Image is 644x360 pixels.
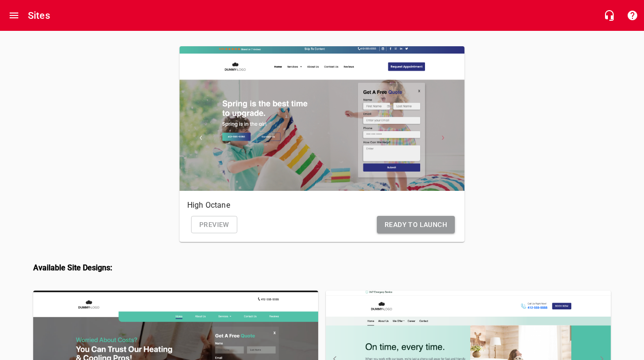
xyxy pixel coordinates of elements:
h6: High Octane [187,199,457,212]
button: Live Chat [598,4,621,27]
div: High Octane [180,46,464,191]
h6: Sites [28,8,50,23]
button: Ready to Launch [377,216,455,234]
h4: Available Site Designs: [33,263,611,272]
a: Preview [191,216,237,234]
button: Support Portal [621,4,644,27]
button: Open drawer [2,4,26,27]
span: Preview [199,219,229,231]
span: Ready to Launch [385,219,447,231]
